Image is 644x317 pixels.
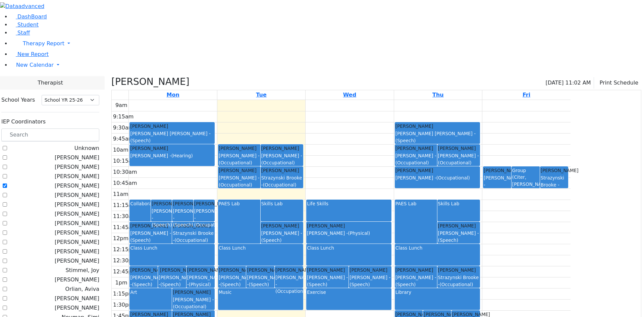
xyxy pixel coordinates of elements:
[307,245,391,251] div: Class Lunch
[16,62,54,68] span: New Calendar
[395,274,437,288] div: [PERSON_NAME] -
[112,301,135,309] div: 1:30pm
[512,174,539,188] div: (Citer, [PERSON_NAME])
[130,138,151,143] span: (Speech)
[112,113,135,121] div: 9:15am
[275,274,303,295] div: [PERSON_NAME] -
[307,282,327,287] span: (Speech)
[38,79,63,87] span: Therapist
[219,289,303,296] div: Music
[55,276,99,284] label: [PERSON_NAME]
[395,130,479,144] div: [PERSON_NAME] [PERSON_NAME] -
[11,30,30,36] a: Staff
[112,190,130,198] div: 11am
[307,267,348,273] div: [PERSON_NAME]
[219,152,260,166] div: [PERSON_NAME] -
[112,168,139,176] div: 10:30am
[261,222,303,229] div: [PERSON_NAME]
[438,230,479,244] div: [PERSON_NAME] -
[55,219,99,227] label: [PERSON_NAME]
[395,152,437,166] div: [PERSON_NAME] -
[438,152,479,166] div: [PERSON_NAME] -
[261,145,303,152] div: [PERSON_NAME]
[275,267,303,273] div: [PERSON_NAME]
[484,189,517,194] span: (Occupational)
[395,160,429,165] span: (Occupational)
[65,285,99,293] label: Orlian, Aviva
[112,157,139,165] div: 10:15am
[112,257,139,265] div: 12:30pm
[247,274,274,288] div: [PERSON_NAME] -
[130,289,171,296] div: Art
[1,96,35,104] label: School Years
[55,201,99,209] label: [PERSON_NAME]
[350,267,391,273] div: [PERSON_NAME]
[55,163,99,171] label: [PERSON_NAME]
[66,266,99,274] label: Stimmel, Joy
[484,167,511,174] div: [PERSON_NAME]
[348,230,370,236] span: (Physical)
[189,282,211,287] span: (Physical)
[219,145,260,152] div: [PERSON_NAME]
[55,182,99,190] label: [PERSON_NAME]
[74,144,99,152] label: Unknown
[247,267,274,273] div: [PERSON_NAME]
[187,274,214,288] div: [PERSON_NAME] -
[130,267,157,273] div: [PERSON_NAME]
[55,238,99,246] label: [PERSON_NAME]
[541,189,574,194] span: (Occupational)
[132,282,152,287] span: (Speech)
[395,289,479,296] div: Library
[11,21,39,28] a: Student
[436,175,470,180] span: (Occupational)
[152,200,171,207] div: [PERSON_NAME]
[112,290,135,298] div: 1:15pm
[438,222,479,229] div: [PERSON_NAME]
[55,229,99,237] label: [PERSON_NAME]
[1,118,46,126] label: IEP Coordinators
[114,101,129,109] div: 9am
[307,222,391,229] div: [PERSON_NAME]
[173,208,193,228] div: [PERSON_NAME] -
[541,174,568,195] div: Strazynski Brooke -
[112,179,139,187] div: 10:45am
[249,282,269,287] span: (Speech)
[307,289,391,296] div: Exercise
[395,174,479,181] div: [PERSON_NAME] -
[219,160,252,165] span: (Occupational)
[55,210,99,218] label: [PERSON_NAME]
[395,200,437,207] div: PAES Lab
[395,245,479,251] div: Class Lunch
[263,182,297,188] span: (Occupational)
[112,268,139,276] div: 12:45pm
[342,90,358,100] a: September 17, 2025
[261,230,303,244] div: [PERSON_NAME] -
[171,153,193,158] span: (Hearing)
[152,222,172,227] span: (Speech)
[219,167,260,174] div: [PERSON_NAME]
[438,200,479,207] div: Skills Lab
[130,200,150,207] div: Collaboration
[261,237,282,243] span: (Speech)
[55,304,99,312] label: [PERSON_NAME]
[17,21,39,28] span: Student
[130,130,214,144] div: [PERSON_NAME] [PERSON_NAME] -
[55,248,99,256] label: [PERSON_NAME]
[220,282,241,287] span: (Speech)
[219,274,246,288] div: [PERSON_NAME] -
[261,174,303,188] div: Strazynski Brooke -
[350,274,391,288] div: [PERSON_NAME] -
[11,13,47,20] a: DashBoard
[438,237,459,243] span: (Speech)
[17,30,30,36] span: Staff
[438,267,479,273] div: [PERSON_NAME]
[307,274,348,288] div: [PERSON_NAME] -
[130,245,214,251] div: Class Lunch
[55,172,99,180] label: [PERSON_NAME]
[395,138,416,143] span: (Speech)
[11,58,644,72] a: New Calendar
[165,90,181,100] a: September 15, 2025
[261,167,303,174] div: [PERSON_NAME]
[112,201,139,209] div: 11:15am
[194,222,228,227] span: (Occupational)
